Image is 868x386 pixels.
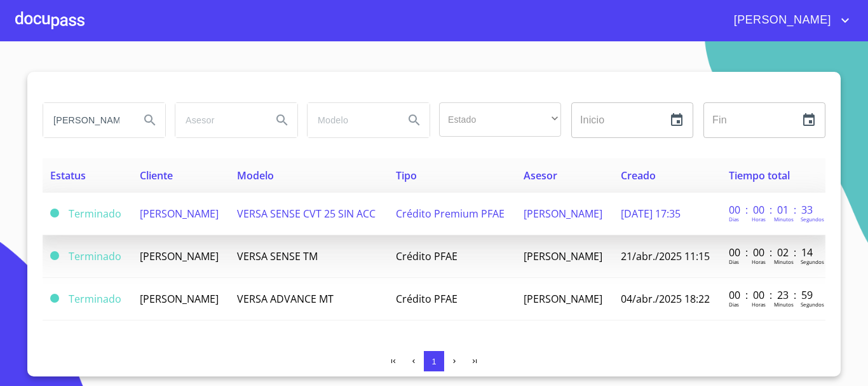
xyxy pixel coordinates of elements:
[729,216,739,223] p: Dias
[424,351,444,371] button: 1
[729,288,815,302] p: 00 : 00 : 23 : 59
[801,216,824,223] p: Segundos
[237,292,334,306] span: VERSA ADVANCE MT
[69,249,121,263] span: Terminado
[135,105,165,135] button: Search
[729,245,815,259] p: 00 : 00 : 02 : 14
[621,292,710,306] span: 04/abr./2025 18:22
[50,209,59,217] span: Terminado
[774,258,794,265] p: Minutos
[50,294,59,303] span: Terminado
[621,207,681,221] span: [DATE] 17:35
[729,301,739,308] p: Dias
[396,249,458,263] span: Crédito PFAE
[752,258,766,265] p: Horas
[752,301,766,308] p: Horas
[774,301,794,308] p: Minutos
[724,10,837,31] span: [PERSON_NAME]
[801,301,824,308] p: Segundos
[396,292,458,306] span: Crédito PFAE
[774,216,794,223] p: Minutos
[175,103,262,137] input: search
[724,10,853,31] button: account of current user
[801,258,824,265] p: Segundos
[524,249,602,263] span: [PERSON_NAME]
[431,357,436,366] span: 1
[140,207,219,221] span: [PERSON_NAME]
[69,207,121,221] span: Terminado
[396,169,417,183] span: Tipo
[396,207,505,221] span: Crédito Premium PFAE
[752,216,766,223] p: Horas
[308,103,394,137] input: search
[43,103,130,137] input: search
[69,292,121,306] span: Terminado
[729,258,739,265] p: Dias
[140,249,219,263] span: [PERSON_NAME]
[267,105,297,135] button: Search
[140,169,173,183] span: Cliente
[621,249,710,263] span: 21/abr./2025 11:15
[439,102,561,137] div: ​
[729,203,815,217] p: 00 : 00 : 01 : 33
[729,169,790,183] span: Tiempo total
[237,249,318,263] span: VERSA SENSE TM
[524,292,602,306] span: [PERSON_NAME]
[399,105,430,135] button: Search
[524,169,557,183] span: Asesor
[50,169,86,183] span: Estatus
[237,169,274,183] span: Modelo
[621,169,656,183] span: Creado
[50,251,59,260] span: Terminado
[524,207,602,221] span: [PERSON_NAME]
[140,292,219,306] span: [PERSON_NAME]
[237,207,376,221] span: VERSA SENSE CVT 25 SIN ACC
